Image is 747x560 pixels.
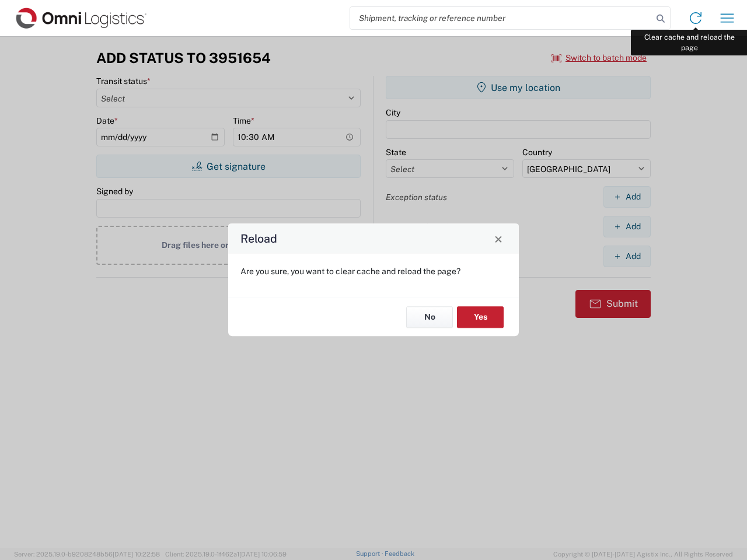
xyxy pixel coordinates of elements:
button: No [406,306,453,328]
button: Close [490,230,507,247]
button: Yes [457,306,504,328]
input: Shipment, tracking or reference number [350,7,652,29]
p: Are you sure, you want to clear cache and reload the page? [240,266,507,276]
h4: Reload [240,230,277,247]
